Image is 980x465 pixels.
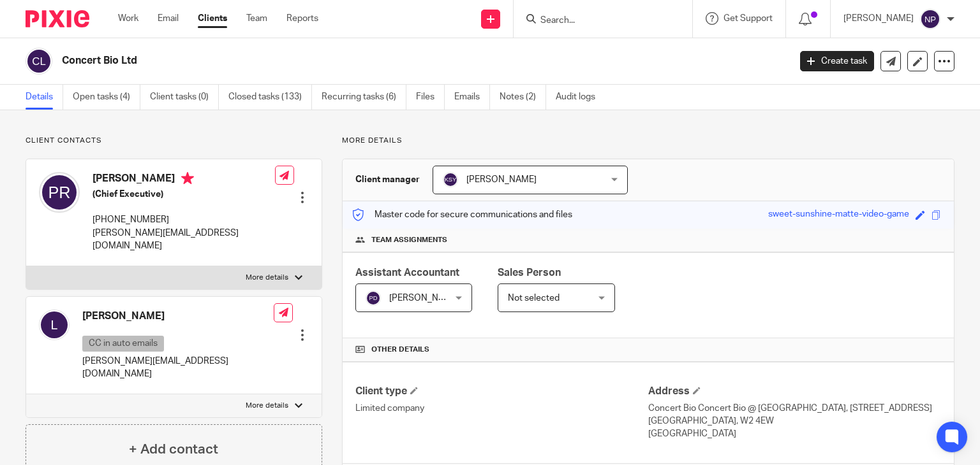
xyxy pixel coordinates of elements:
[648,415,941,427] p: [GEOGRAPHIC_DATA], W2 4EW
[355,402,648,415] p: Limited company
[93,213,275,226] p: [PHONE_NUMBER]
[920,9,940,29] img: svg%3E
[246,12,267,25] a: Team
[93,188,275,201] h5: (Chief Executive)
[181,172,194,185] i: Primary
[286,12,318,25] a: Reports
[371,235,447,245] span: Team assignments
[648,385,941,398] h4: Address
[322,85,406,110] a: Recurring tasks (6)
[843,12,914,25] p: [PERSON_NAME]
[26,85,63,110] a: Details
[82,355,274,381] p: [PERSON_NAME][EMAIL_ADDRESS][DOMAIN_NAME]
[26,136,322,146] p: Client contacts
[352,208,572,221] p: Master code for secure communications and files
[539,15,654,27] input: Search
[508,294,560,303] span: Not selected
[800,51,874,71] a: Create task
[355,268,459,278] span: Assistant Accountant
[198,12,227,25] a: Clients
[150,85,219,110] a: Client tasks (0)
[73,85,140,110] a: Open tasks (4)
[416,85,445,110] a: Files
[648,427,941,440] p: [GEOGRAPHIC_DATA]
[768,208,909,222] div: sweet-sunshine-matte-video-game
[228,85,312,110] a: Closed tasks (133)
[118,12,138,25] a: Work
[158,12,179,25] a: Email
[26,10,89,27] img: Pixie
[39,310,70,340] img: svg%3E
[26,48,52,75] img: svg%3E
[39,172,80,213] img: svg%3E
[466,175,537,184] span: [PERSON_NAME]
[342,136,954,146] p: More details
[246,273,288,283] p: More details
[82,310,274,323] h4: [PERSON_NAME]
[93,172,275,188] h4: [PERSON_NAME]
[246,401,288,411] p: More details
[443,172,458,187] img: svg%3E
[556,85,605,110] a: Audit logs
[62,54,637,68] h2: Concert Bio Ltd
[82,336,164,352] p: CC in auto emails
[355,385,648,398] h4: Client type
[355,173,420,186] h3: Client manager
[93,227,275,253] p: [PERSON_NAME][EMAIL_ADDRESS][DOMAIN_NAME]
[366,290,381,306] img: svg%3E
[371,345,429,355] span: Other details
[648,402,941,415] p: Concert Bio Concert Bio @ [GEOGRAPHIC_DATA], [STREET_ADDRESS]
[389,294,459,303] span: [PERSON_NAME]
[454,85,490,110] a: Emails
[498,268,561,278] span: Sales Person
[500,85,546,110] a: Notes (2)
[129,440,218,459] h4: + Add contact
[724,14,773,23] span: Get Support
